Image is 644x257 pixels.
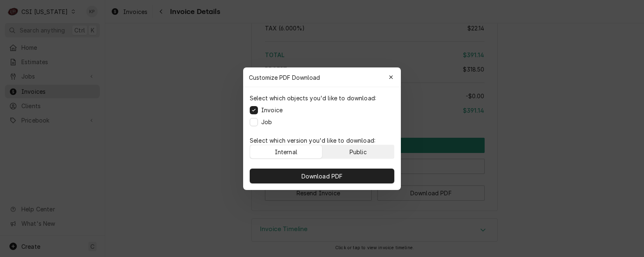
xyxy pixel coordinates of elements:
div: Internal [275,147,297,156]
label: Invoice [261,106,283,114]
span: Download PDF [300,171,345,180]
p: Select which version you'd like to download: [250,136,394,145]
label: Job [261,118,272,126]
button: Download PDF [250,169,394,183]
div: Customize PDF Download [243,67,401,87]
p: Select which objects you'd like to download: [250,94,376,102]
div: Public [350,147,367,156]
